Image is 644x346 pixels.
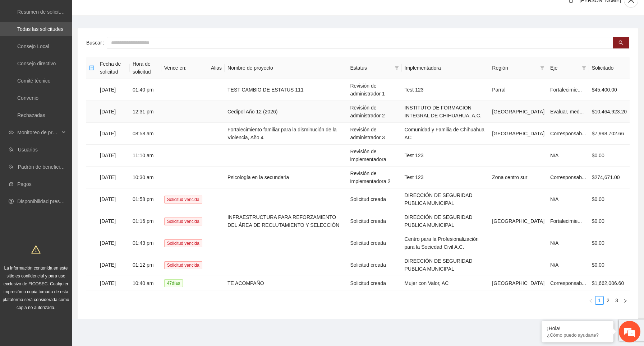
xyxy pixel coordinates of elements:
[595,296,604,305] li: 1
[604,296,612,304] a: 2
[97,232,130,254] td: [DATE]
[589,101,630,123] td: $10,464,923.20
[347,254,401,276] td: Solicitud creada
[550,109,584,114] span: Evaluar, med...
[604,296,612,305] li: 2
[97,276,130,290] td: [DATE]
[540,66,544,70] span: filter
[130,167,161,188] td: 10:30 am
[547,145,589,167] td: N/A
[3,266,69,310] span: La información contenida en este sitio es confidencial y para uso exclusivo de FICOSEC. Cualquier...
[586,296,595,305] button: left
[86,37,107,48] label: Buscar
[402,232,489,254] td: Centro para la Profesionalización para la Sociedad Civil A.C.
[17,95,38,101] a: Convenio
[17,181,32,187] a: Pagos
[97,101,130,123] td: [DATE]
[161,57,208,79] th: Vence en:
[550,64,579,72] span: Eje
[350,64,391,72] span: Estatus
[395,66,399,70] span: filter
[589,299,593,303] span: left
[208,57,225,79] th: Alias
[18,147,38,153] a: Usuarios
[489,101,547,123] td: [GEOGRAPHIC_DATA]
[164,196,202,204] span: Solicitud vencida
[489,167,547,188] td: Zona centro sur
[402,123,489,145] td: Comunidad y Familia de Chihuahua AC
[18,164,71,170] a: Padrón de beneficiarios
[17,198,79,204] a: Disponibilidad presupuestal
[37,37,121,46] div: Chatee con nosotros ahora
[42,96,99,168] span: Estamos en línea.
[347,210,401,232] td: Solicitud creada
[164,239,202,247] span: Solicitud vencida
[17,61,56,66] a: Consejo directivo
[613,37,629,48] button: search
[589,57,630,79] th: Solicitado
[621,296,630,305] li: Next Page
[17,125,60,140] span: Monitoreo de proyectos
[489,210,547,232] td: [GEOGRAPHIC_DATA]
[402,145,489,167] td: Test 123
[402,254,489,276] td: DIRECCIÓN DE SEGURIDAD PUBLICA MUNICIPAL
[550,174,586,180] span: Corresponsab...
[402,167,489,188] td: Test 123
[621,296,630,305] button: right
[225,101,347,123] td: Cedipol Año 12 (2026)
[17,78,51,84] a: Comité técnico
[589,79,630,101] td: $45,400.00
[402,188,489,210] td: DIRECCIÓN DE SEGURIDAD PUBLICA MUNICIPAL
[97,79,130,101] td: [DATE]
[623,299,627,303] span: right
[550,280,586,286] span: Corresponsab...
[547,254,589,276] td: N/A
[9,130,14,135] span: eye
[347,123,401,145] td: Revisión de administrador 3
[589,145,630,167] td: $0.00
[89,65,94,70] span: minus-square
[589,232,630,254] td: $0.00
[595,296,603,304] a: 1
[618,40,624,46] span: search
[225,167,347,188] td: Psicología en la secundaria
[97,57,130,79] th: Fecha de solicitud
[402,276,489,290] td: Mujer con Valor, AC
[550,131,586,136] span: Corresponsab...
[97,254,130,276] td: [DATE]
[130,276,161,290] td: 10:40 am
[547,188,589,210] td: N/A
[492,64,537,72] span: Región
[31,245,41,254] span: warning
[97,123,130,145] td: [DATE]
[17,43,49,49] a: Consejo Local
[402,57,489,79] th: Implementadora
[547,232,589,254] td: N/A
[402,101,489,123] td: INSTITUTO DE FORMACION INTEGRAL DE CHIHUAHUA, A.C.
[589,123,630,145] td: $7,998,702.66
[130,101,161,123] td: 12:31 pm
[489,79,547,101] td: Parral
[130,232,161,254] td: 01:43 pm
[550,218,582,224] span: Fortalecimie...
[164,279,183,287] span: 47 día s
[589,210,630,232] td: $0.00
[130,123,161,145] td: 08:58 am
[589,276,630,290] td: $1,662,006.60
[164,261,202,269] span: Solicitud vencida
[225,57,347,79] th: Nombre de proyecto
[97,188,130,210] td: [DATE]
[393,62,400,73] span: filter
[130,145,161,167] td: 11:10 am
[130,188,161,210] td: 01:58 pm
[613,296,621,304] a: 3
[225,79,347,101] td: TEST CAMBIO DE ESTATUS 111
[97,145,130,167] td: [DATE]
[612,296,621,305] li: 3
[118,4,135,21] div: Minimizar ventana de chat en vivo
[489,276,547,290] td: [GEOGRAPHIC_DATA]
[225,123,347,145] td: Fortalecimiento familiar para la disminución de la Violencia, Año 4
[164,218,202,225] span: Solicitud vencida
[402,210,489,232] td: DIRECCIÓN DE SEGURIDAD PUBLICA MUNICIPAL
[586,296,595,305] li: Previous Page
